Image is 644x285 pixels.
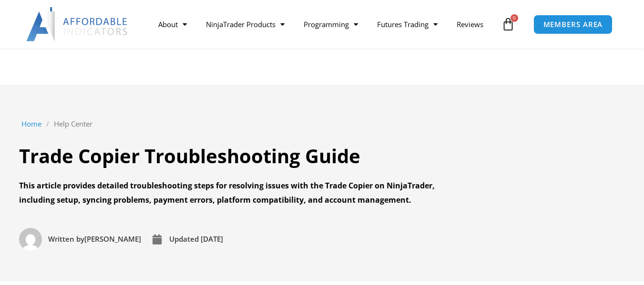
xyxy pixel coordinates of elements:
img: LogoAI | Affordable Indicators – NinjaTrader [26,7,129,41]
span: Updated [169,234,199,244]
a: 0 [487,10,529,38]
div: This article provides detailed troubleshooting steps for resolving issues with the Trade Copier o... [19,179,458,207]
span: [PERSON_NAME] [46,233,141,246]
h1: Trade Copier Troubleshooting Guide [19,143,458,169]
a: MEMBERS AREA [533,15,613,34]
a: Futures Trading [368,13,447,35]
span: MEMBERS AREA [543,21,603,28]
span: Written by [48,234,84,244]
span: 0 [511,14,518,22]
time: [DATE] [201,234,223,244]
a: Programming [294,13,368,35]
a: NinjaTrader Products [196,13,294,35]
a: Home [21,118,41,131]
img: Picture of David Koehler [19,228,42,251]
nav: Menu [149,13,499,35]
a: Help Center [54,118,92,131]
a: About [149,13,196,35]
span: / [46,118,49,131]
a: Reviews [447,13,493,35]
